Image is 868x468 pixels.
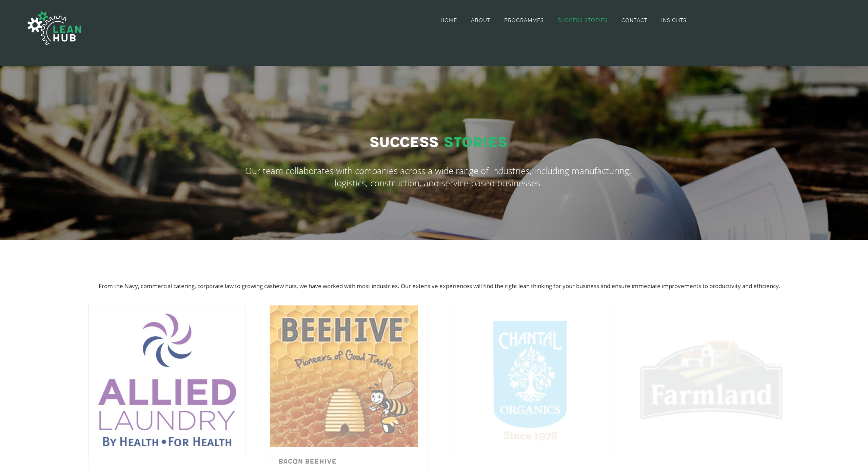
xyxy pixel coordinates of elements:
img: The Lean Hub | Optimising productivity with Lean Logo [20,4,88,52]
span: SUCCESS STORIES [558,18,608,23]
a: SUCCESS STORIES [558,1,608,40]
img: Lean manufacturing New Zealand [89,305,245,457]
nav: Main Menu [440,1,687,40]
a: Bacon Beehive [278,457,336,466]
a: ABOUT [471,1,490,40]
span: Stories [444,134,507,151]
a: INSIGHTS [661,1,687,40]
span: Success [370,134,438,151]
span: HOME [440,18,457,23]
span: CONTACT [622,18,647,23]
span: Our team collaborates with companies across a wide range of industries, including manufacturing, ... [245,165,631,189]
a: PROGRAMMES [504,1,544,40]
a: HOME [440,1,457,40]
span: ABOUT [471,18,490,23]
span: INSIGHTS [661,18,687,23]
span: PROGRAMMES [504,18,544,23]
a: CONTACT [622,1,647,40]
span: From the Navy, commercial catering, corporate law to growing cashew nuts, we have worked with mos... [99,282,781,290]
